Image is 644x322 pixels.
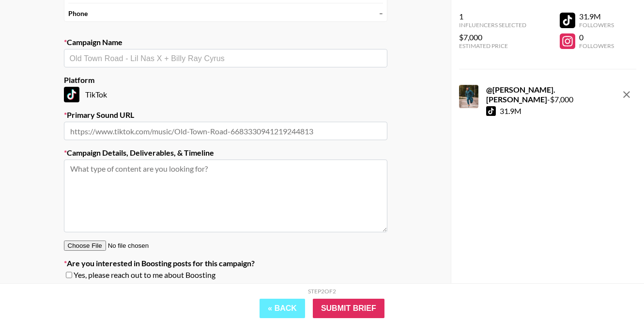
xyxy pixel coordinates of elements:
[64,148,387,158] label: Campaign Details, Deliverables, & Timeline
[379,9,383,18] div: –
[486,85,555,104] strong: @ [PERSON_NAME].[PERSON_NAME]
[68,9,88,18] strong: Phone
[74,270,215,280] span: Yes, please reach out to me about Boosting
[579,32,614,42] div: 0
[579,42,614,49] div: Followers
[64,37,387,47] label: Campaign Name
[459,21,526,29] div: Influencers Selected
[70,53,382,64] input: Old Town Road - Lil Nas X + Billy Ray Cyrus
[459,12,526,21] div: 1
[64,110,387,120] label: Primary Sound URL
[579,12,614,21] div: 31.9M
[64,75,387,85] label: Platform
[64,87,387,102] div: TikTok
[64,258,387,268] label: Are you interested in Boosting posts for this campaign?
[459,32,526,42] div: $7,000
[459,42,526,49] div: Estimated Price
[313,299,384,318] input: Submit Brief
[64,87,79,102] img: TikTok
[308,288,336,295] div: Step 2 of 2
[64,122,387,140] input: https://www.tiktok.com/music/Old-Town-Road-6683330941219244813
[486,85,615,104] div: - $ 7,000
[500,106,521,116] div: 31.9M
[617,85,636,104] button: remove
[260,299,305,318] button: « Back
[579,21,614,29] div: Followers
